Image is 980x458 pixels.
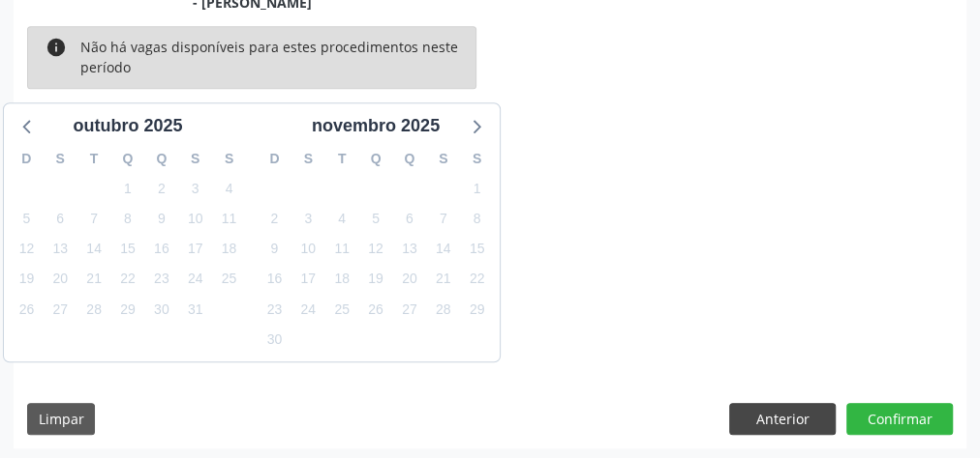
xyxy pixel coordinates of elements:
span: segunda-feira, 17 de novembro de 2025 [294,266,322,293]
span: quarta-feira, 19 de novembro de 2025 [362,266,389,293]
div: S [460,144,494,174]
span: segunda-feira, 20 de outubro de 2025 [46,266,74,293]
div: D [10,144,44,174]
span: sexta-feira, 3 de outubro de 2025 [182,175,209,202]
div: S [44,144,77,174]
span: sexta-feira, 21 de novembro de 2025 [430,266,457,293]
span: domingo, 19 de outubro de 2025 [13,266,40,293]
span: domingo, 23 de novembro de 2025 [260,296,288,323]
span: segunda-feira, 24 de novembro de 2025 [294,296,322,323]
div: Q [144,144,178,174]
span: quarta-feira, 15 de outubro de 2025 [114,236,141,263]
span: quinta-feira, 27 de novembro de 2025 [396,296,423,323]
span: quinta-feira, 2 de outubro de 2025 [148,175,175,202]
span: sábado, 22 de novembro de 2025 [464,266,491,293]
span: sábado, 11 de outubro de 2025 [216,206,243,233]
span: quarta-feira, 26 de novembro de 2025 [362,296,389,323]
span: sexta-feira, 28 de novembro de 2025 [430,296,457,323]
div: S [212,144,246,174]
span: quinta-feira, 30 de outubro de 2025 [148,296,175,323]
div: Não há vagas disponíveis para estes procedimentos neste período [80,37,459,77]
div: T [77,144,111,174]
span: segunda-feira, 3 de novembro de 2025 [294,206,322,233]
div: T [325,144,359,174]
span: quarta-feira, 1 de outubro de 2025 [114,175,141,202]
span: terça-feira, 21 de outubro de 2025 [80,266,107,293]
span: terça-feira, 14 de outubro de 2025 [80,236,107,263]
span: terça-feira, 7 de outubro de 2025 [80,206,107,233]
span: sábado, 18 de outubro de 2025 [216,236,243,263]
span: sábado, 29 de novembro de 2025 [464,296,491,323]
div: S [426,144,460,174]
span: domingo, 16 de novembro de 2025 [260,266,288,293]
span: segunda-feira, 6 de outubro de 2025 [46,206,74,233]
div: Q [111,144,145,174]
span: quarta-feira, 22 de outubro de 2025 [114,266,141,293]
span: domingo, 9 de novembro de 2025 [260,236,288,263]
span: quinta-feira, 23 de outubro de 2025 [148,266,175,293]
span: quinta-feira, 20 de novembro de 2025 [396,266,423,293]
span: sexta-feira, 7 de novembro de 2025 [430,206,457,233]
span: sábado, 25 de outubro de 2025 [216,266,243,293]
span: segunda-feira, 27 de outubro de 2025 [46,296,74,323]
span: sexta-feira, 31 de outubro de 2025 [182,296,209,323]
span: quarta-feira, 8 de outubro de 2025 [114,206,141,233]
span: sábado, 4 de outubro de 2025 [216,175,243,202]
span: domingo, 12 de outubro de 2025 [13,236,40,263]
span: domingo, 30 de novembro de 2025 [260,326,288,353]
span: domingo, 5 de outubro de 2025 [13,206,40,233]
div: S [178,144,212,174]
span: terça-feira, 11 de novembro de 2025 [328,236,355,263]
div: Q [392,144,426,174]
div: Q [359,144,393,174]
span: quinta-feira, 9 de outubro de 2025 [148,206,175,233]
span: sábado, 1 de novembro de 2025 [464,175,491,202]
span: terça-feira, 28 de outubro de 2025 [80,296,107,323]
div: outubro 2025 [65,113,190,139]
button: Confirmar [846,403,953,436]
button: Anterior [729,403,836,436]
span: quarta-feira, 5 de novembro de 2025 [362,206,389,233]
span: sábado, 15 de novembro de 2025 [464,236,491,263]
span: terça-feira, 4 de novembro de 2025 [328,206,355,233]
span: sexta-feira, 24 de outubro de 2025 [182,266,209,293]
span: terça-feira, 25 de novembro de 2025 [328,296,355,323]
span: domingo, 26 de outubro de 2025 [13,296,40,323]
span: segunda-feira, 13 de outubro de 2025 [46,236,74,263]
span: domingo, 2 de novembro de 2025 [260,206,288,233]
div: D [258,144,291,174]
span: quarta-feira, 29 de outubro de 2025 [114,296,141,323]
div: novembro 2025 [304,113,447,139]
div: S [291,144,325,174]
span: quinta-feira, 13 de novembro de 2025 [396,236,423,263]
span: sexta-feira, 14 de novembro de 2025 [430,236,457,263]
span: sexta-feira, 17 de outubro de 2025 [182,236,209,263]
button: Limpar [27,403,95,436]
span: quarta-feira, 12 de novembro de 2025 [362,236,389,263]
span: terça-feira, 18 de novembro de 2025 [328,266,355,293]
i: info [46,37,67,77]
span: sábado, 8 de novembro de 2025 [464,206,491,233]
span: quinta-feira, 6 de novembro de 2025 [396,206,423,233]
span: sexta-feira, 10 de outubro de 2025 [182,206,209,233]
span: segunda-feira, 10 de novembro de 2025 [294,236,322,263]
span: quinta-feira, 16 de outubro de 2025 [148,236,175,263]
